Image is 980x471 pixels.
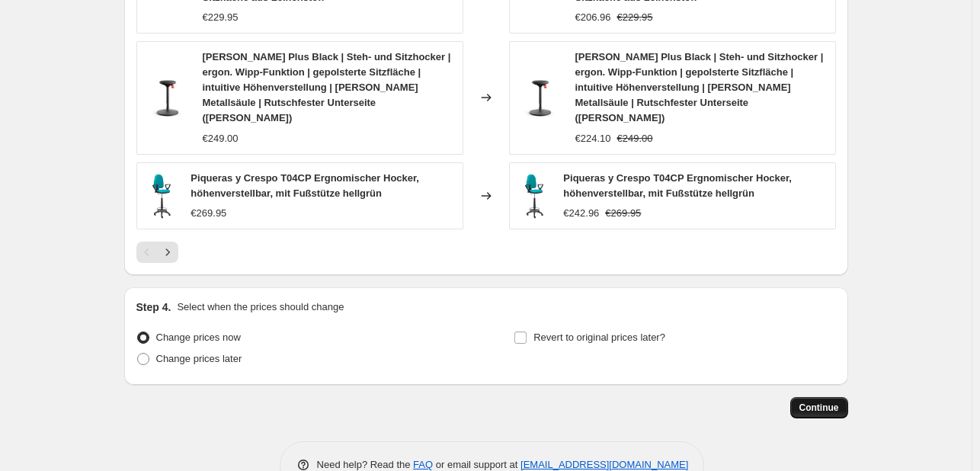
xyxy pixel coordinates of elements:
[517,173,552,219] img: 61oNP-WgAGL_80x.jpg
[575,51,824,123] span: [PERSON_NAME] Plus Black | Steh- und Sitzhocker | ergon. Wipp-Funktion | gepolsterte Sitzfläche |...
[317,459,414,470] span: Need help? Read the
[517,75,563,120] img: 41osXMWsupL_80x.jpg
[145,173,179,219] img: 61oNP-WgAGL_80x.jpg
[156,332,241,343] span: Change prices now
[790,397,848,418] button: Continue
[575,10,611,25] div: €206.96
[799,402,839,414] span: Continue
[203,131,239,146] div: €249.00
[575,131,611,146] div: €224.10
[617,10,653,25] strike: €229.95
[177,300,344,315] p: Select when the prices should change
[433,459,520,470] span: or email support at
[145,75,191,120] img: 41osXMWsupL_80x.jpg
[617,131,653,146] strike: €249.00
[191,172,419,199] span: Piqueras y Crespo T04CP Ergnomischer Hocker, höhenverstellbar, mit Fußstütze hellgrün
[203,10,239,25] div: €229.95
[136,300,171,315] h2: Step 4.
[191,206,226,221] div: €269.95
[203,51,451,123] span: [PERSON_NAME] Plus Black | Steh- und Sitzhocker | ergon. Wipp-Funktion | gepolsterte Sitzfläche |...
[156,353,242,364] span: Change prices later
[157,242,178,263] button: Next
[136,242,178,263] nav: Pagination
[520,459,688,470] a: [EMAIL_ADDRESS][DOMAIN_NAME]
[533,332,665,343] span: Revert to original prices later?
[605,206,641,221] strike: €269.95
[413,459,433,470] a: FAQ
[563,172,792,199] span: Piqueras y Crespo T04CP Ergnomischer Hocker, höhenverstellbar, mit Fußstütze hellgrün
[563,206,599,221] div: €242.96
